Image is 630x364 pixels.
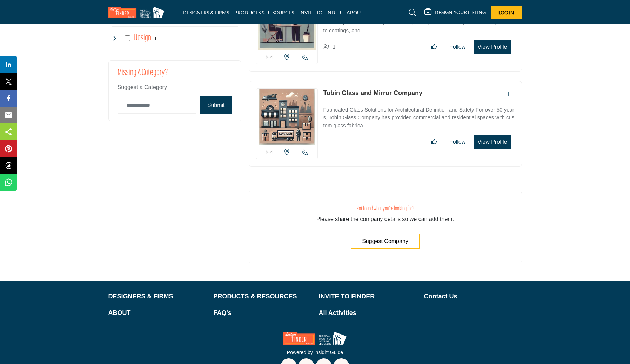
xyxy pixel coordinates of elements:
button: Like listing [427,135,441,149]
button: Suggest Company [351,234,420,249]
b: 1 [154,36,156,41]
p: Tobin Glass and Mirror Company [323,88,422,98]
a: Tobin Glass and Mirror Company [323,89,422,96]
button: Follow [445,135,470,149]
button: Follow [445,40,470,54]
h3: Not found what you're looking for? [263,205,508,213]
input: Select Design checkbox [125,35,130,41]
button: Like listing [427,40,441,54]
span: Log In [498,9,514,15]
button: View Profile [474,135,511,149]
a: DESIGNERS & FIRMS [183,9,229,15]
button: Log In [491,6,522,19]
img: Site Logo [108,7,168,18]
a: Fabricated Glass Solutions for Architectural Definition and Safety For over 50 years, Tobin Glass... [323,102,514,130]
a: DESIGNERS & FIRMS [108,292,206,301]
a: PRODUCTS & RESOURCES [234,9,294,15]
div: 1 Results For Design [154,35,156,41]
input: Category Name [118,97,196,114]
span: 1 [333,44,335,50]
a: Add To List [506,91,511,97]
div: DESIGN YOUR LISTING [424,8,486,17]
a: INVITE TO FINDER [319,292,417,301]
a: Contact Us [424,292,522,301]
a: ABOUT [347,9,363,15]
button: View Profile [474,40,511,54]
a: FAQ's [214,308,311,318]
a: ABOUT [108,308,206,318]
img: No Site Logo [283,332,347,345]
h2: Missing a Category? [118,68,232,83]
div: Followers [323,43,335,51]
a: Search [402,7,421,18]
h5: DESIGN YOUR LISTING [435,9,486,15]
a: All Activities [319,308,417,318]
img: Tobin Glass and Mirror Company [256,89,318,145]
a: INVITE TO FINDER [299,9,341,15]
span: Please share the company details so we can add them: [316,216,454,222]
span: Suggest Company [362,238,408,244]
span: Suggest a Category [118,84,167,90]
a: PRODUCTS & RESOURCES [214,292,311,301]
p: Fabricated Glass Solutions for Architectural Definition and Safety For over 50 years, Tobin Glass... [323,106,514,130]
h4: Design: Creating concepts, schematics, renderings and presentations to establish project aesthetics. [134,32,151,44]
button: Submit [200,96,232,114]
a: Powered by Insight Guide [287,350,343,355]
